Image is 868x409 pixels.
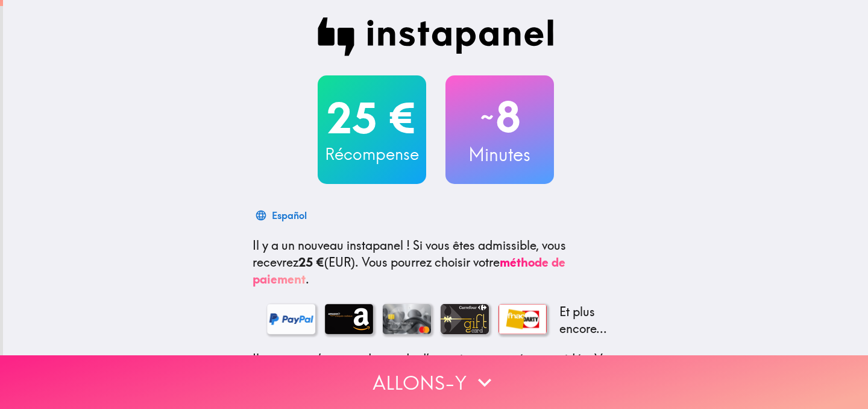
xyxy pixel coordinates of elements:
a: méthode de paiement [253,255,565,287]
h3: Minutes [445,142,554,167]
h3: Récompense [318,143,426,166]
h2: 25 € [318,94,426,143]
p: Si vous êtes admissible, vous recevrez (EUR) . Vous pourrez choisir votre . [253,237,619,288]
span: ~ [479,99,495,135]
h2: 8 [445,92,554,142]
button: Español [253,203,312,227]
b: 25 € [298,255,324,270]
span: Il y a un nouveau instapanel ! [253,238,410,253]
p: Et plus encore... [556,303,605,337]
div: Español [272,207,307,224]
img: Instapanel [318,17,554,56]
